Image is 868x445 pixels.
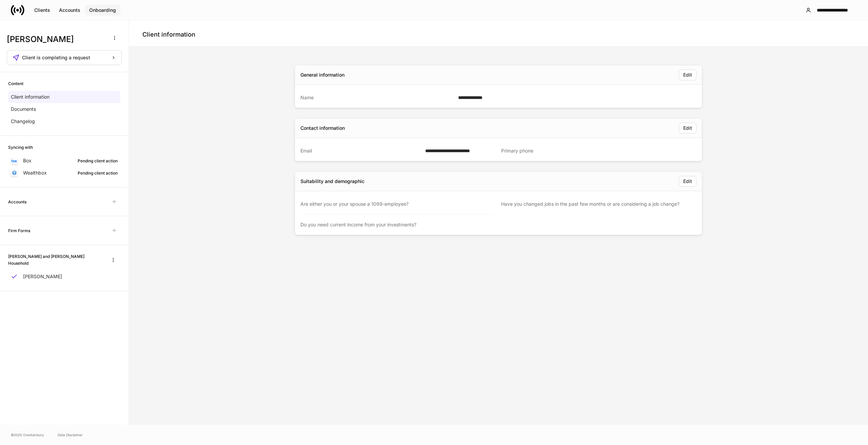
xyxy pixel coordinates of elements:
div: Pending client action [78,158,118,164]
div: Pending client action [78,170,118,176]
a: [PERSON_NAME] [8,270,120,283]
button: Edit [679,69,696,80]
span: Client is completing a request [22,55,90,60]
p: [PERSON_NAME] [23,273,62,280]
p: Box [23,157,32,164]
a: Changelog [8,115,120,127]
button: Onboarding [85,5,120,16]
a: Data Disclaimer [58,432,83,438]
button: Edit [679,176,696,187]
button: Client is completing a request [7,50,122,65]
div: Primary phone [501,147,690,154]
span: Unavailable with outstanding requests for information [108,224,120,237]
h6: Firm Forms [8,227,30,234]
div: Clients [34,8,50,13]
div: Edit [683,179,692,184]
a: BoxPending client action [8,155,120,167]
p: Changelog [11,118,35,125]
h6: [PERSON_NAME] and [PERSON_NAME] Household [8,253,101,266]
a: Client information [8,91,120,103]
a: Documents [8,103,120,115]
h6: Accounts [8,199,26,205]
div: Have you changed jobs in the past few months or are considering a job change? [501,201,690,208]
button: Clients [30,5,55,16]
a: WealthboxPending client action [8,167,120,179]
div: Email [300,147,421,154]
div: Do you need current income from your investments? [300,221,489,228]
h3: [PERSON_NAME] [7,34,105,45]
h6: Content [8,80,23,87]
p: Documents [11,106,36,113]
img: oYqM9ojoZLfzCHUefNbBcWHcyDPbQKagtYciMC8pFl3iZXy3dU33Uwy+706y+0q2uJ1ghNQf2OIHrSh50tUd9HaB5oMc62p0G... [12,159,17,162]
span: Unavailable with outstanding requests for information [108,196,120,208]
div: General information [300,72,344,78]
div: Onboarding [89,8,116,13]
div: Are either you or your spouse a 1099-employee? [300,201,489,207]
div: Edit [683,126,692,130]
div: Suitability and demographic [300,178,364,185]
h6: Syncing with [8,144,33,150]
div: Accounts [59,8,80,13]
button: Edit [679,123,696,134]
div: Name [300,94,454,101]
span: © 2025 OneAdvisory [11,432,44,438]
div: Contact information [300,125,345,132]
h4: Client information [142,31,195,39]
button: Accounts [55,5,85,16]
div: Edit [683,73,692,77]
p: Client information [11,94,50,100]
p: Wealthbox [23,169,47,176]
